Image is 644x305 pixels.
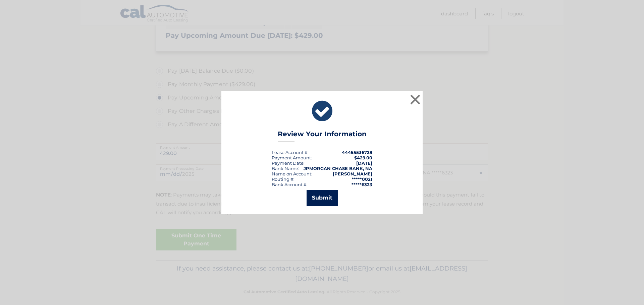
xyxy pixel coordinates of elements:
[272,171,312,176] div: Name on Account:
[278,130,367,142] h3: Review Your Information
[272,160,305,166] div: :
[272,155,312,160] div: Payment Amount:
[272,160,304,166] span: Payment Date
[272,182,308,187] div: Bank Account #:
[307,190,338,206] button: Submit
[342,150,372,155] strong: 44455536729
[304,166,372,171] strong: JPMORGAN CHASE BANK, NA
[272,176,294,182] div: Routing #:
[356,160,372,166] span: [DATE]
[354,155,372,160] span: $429.00
[409,93,422,106] button: ×
[333,171,372,176] strong: [PERSON_NAME]
[272,166,299,171] div: Bank Name:
[272,150,309,155] div: Lease Account #:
